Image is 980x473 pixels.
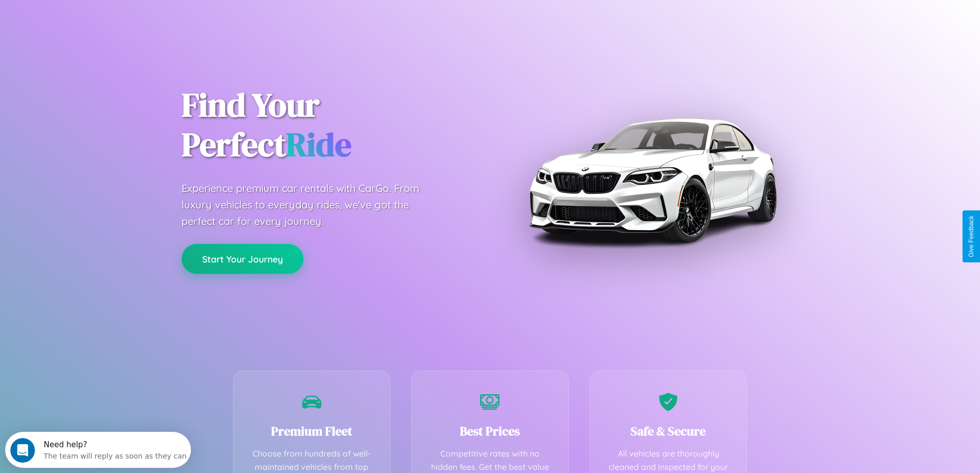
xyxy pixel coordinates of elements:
iframe: Intercom live chat discovery launcher [5,432,191,468]
button: Start Your Journey [182,244,304,274]
h3: Safe & Secure [605,423,732,440]
div: Give Feedback [968,216,975,257]
div: The team will reply as soon as they can [39,17,182,28]
h3: Premium Fleet [249,423,375,440]
div: Open Intercom Messenger [4,4,191,32]
iframe: Intercom live chat [10,438,35,463]
h1: Find Your Perfect [182,85,475,165]
h3: Best Prices [427,423,553,440]
p: Experience premium car rentals with CarGo. From luxury vehicles to everyday rides, we've got the ... [182,180,439,230]
span: Ride [286,122,351,167]
img: Premium BMW car rental vehicle [524,51,781,309]
div: Need help? [39,9,182,17]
